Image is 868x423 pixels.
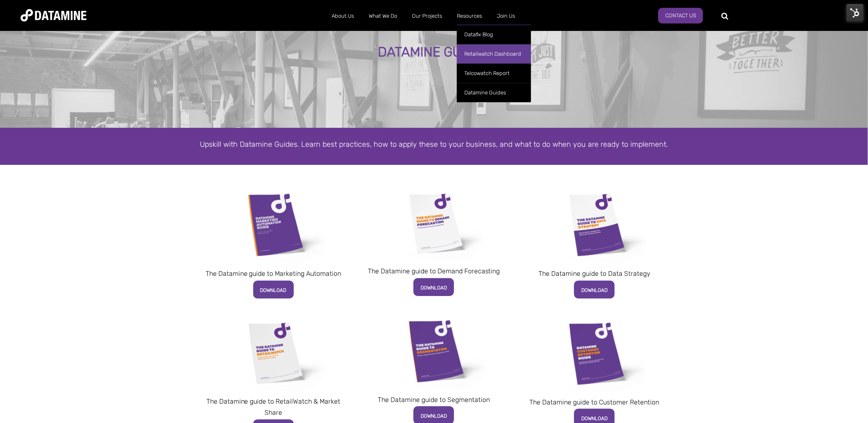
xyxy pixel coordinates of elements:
[414,278,454,296] a: DOWNLOAD
[405,5,449,27] a: Our Projects
[520,268,669,279] p: The Datamine guide to Data Strategy
[253,281,294,298] a: DOWNLOAD
[21,9,87,21] img: Datamine
[360,394,508,405] p: The Datamine guide to Segmentation
[581,416,608,421] span: DOWNLOAD
[199,268,348,279] p: The Datamine guide to Marketing Automation
[581,287,608,293] span: DOWNLOAD
[97,45,770,60] div: DATAMINE GUIDES
[457,44,531,63] a: Retailwatch Dashboard
[215,186,332,264] img: Marketing Automation Cover
[457,83,531,102] a: Datamine Guides
[421,285,447,291] span: DOWNLOAD
[449,5,489,27] a: Resources
[199,138,669,151] p: Upskill with Datamine Guides. Learn best practices, how to apply these to your business, and what...
[574,281,615,298] a: DOWNLOAD
[199,396,348,418] p: The Datamine guide to RetailWatch & Market Share
[360,266,508,277] p: The Datamine guide to Demand Forecasting
[847,4,864,21] img: HubSpot Tools Menu Toggle
[324,5,361,27] a: About Us
[377,186,491,261] img: Datamine Guide to Demand Forecasting
[375,312,493,390] img: Datamine Guide to Customer Segmentation cover web
[421,413,447,419] span: DOWNLOAD
[215,315,331,392] img: Datamine Guide to RetailWatch Market Share cover
[361,5,405,27] a: What We Do
[536,186,653,264] img: Data Strategy Cover
[520,397,669,408] p: The Datamine guide to Customer Retention
[658,8,703,23] a: Contact Us
[536,315,653,392] img: Customer Rentation Guide Datamine
[457,63,531,83] a: Telcowatch Report
[489,5,522,27] a: Join Us
[260,287,287,293] span: DOWNLOAD
[457,25,531,44] a: Datafix Blog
